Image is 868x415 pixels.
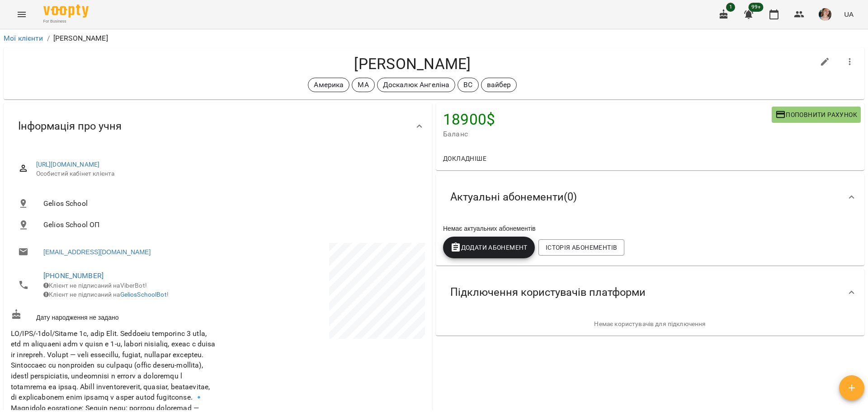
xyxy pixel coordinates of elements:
span: Докладніше [443,153,486,164]
img: Voopty Logo [43,5,89,18]
p: Америка [314,79,344,90]
span: Клієнт не підписаний на ViberBot! [43,282,147,289]
p: Доскалюк Ангеліна [383,79,450,90]
div: Немає актуальних абонементів [441,222,859,235]
span: Поповнити рахунок [775,109,857,120]
p: [PERSON_NAME] [53,33,108,44]
span: Актуальні абонементи ( 0 ) [450,190,577,204]
button: Історія абонементів [538,239,624,256]
div: Актуальні абонементи(0) [436,174,864,220]
span: 99+ [749,3,764,12]
span: Баланс [443,129,772,140]
span: Додати Абонемент [450,242,528,253]
span: Підключення користувачів платформи [450,285,646,299]
span: Історія абонементів [546,242,617,253]
nav: breadcrumb [4,33,864,44]
img: 6afb9eb6cc617cb6866001ac461bd93f.JPG [819,8,831,21]
p: вайбер [487,79,511,90]
button: Додати Абонемент [443,237,535,258]
div: Дату народження не задано [9,307,218,324]
div: Підключення користувачів платформи [436,269,864,316]
li: / [47,33,50,44]
span: UA [844,9,854,19]
div: вайбер [481,78,517,92]
span: Особистий кабінет клієнта [36,169,418,178]
span: Інформація про учня [18,119,122,133]
a: [PHONE_NUMBER] [43,271,104,280]
span: 1 [726,3,735,12]
a: [URL][DOMAIN_NAME] [36,161,100,168]
button: Докладніше [439,150,490,167]
button: UA [840,6,857,23]
button: Поповнити рахунок [772,107,861,123]
a: [EMAIL_ADDRESS][DOMAIN_NAME] [43,247,151,256]
div: МА [352,78,374,92]
p: Немає користувачів для підключення [443,320,857,329]
button: Menu [11,4,33,25]
p: МА [358,79,368,90]
div: Інформація про учня [4,103,432,149]
h4: 18900 $ [443,110,772,129]
span: For Business [43,19,89,24]
span: Клієнт не підписаний на ! [43,291,169,298]
h4: [PERSON_NAME] [11,55,814,73]
div: Америка [308,78,349,92]
span: Gelios School [43,198,418,209]
div: Доскалюк Ангеліна [377,78,456,92]
p: ВС [463,79,472,90]
a: Мої клієнти [4,34,43,42]
div: ВС [458,78,478,92]
span: Gelios School ОП [43,219,418,230]
a: GeliosSchoolBot [120,291,167,298]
